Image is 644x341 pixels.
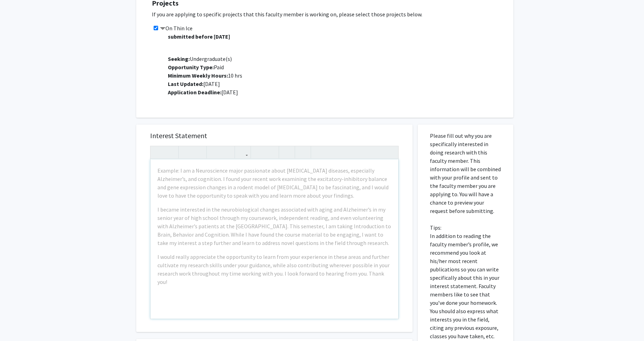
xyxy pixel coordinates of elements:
span: [DATE] [168,89,238,96]
iframe: Chat [5,310,30,336]
span: Paid [168,64,224,71]
button: Subscript [221,146,233,158]
button: Undo (Ctrl + Z) [152,146,164,158]
p: I would really appreciate the opportunity to learn from your experience in these areas and furthe... [157,253,391,286]
span: Undergraduate(s) [168,55,232,62]
b: Seeking: [168,55,190,62]
span: [DATE] [168,80,220,87]
button: Link [237,146,249,158]
p: Example: I am a Neuroscience major passionate about [MEDICAL_DATA] diseases, especially Alzheimer... [157,166,391,200]
button: Fullscreen [384,146,397,158]
span: 10 hrs [168,72,242,79]
button: Superscript [209,146,221,158]
button: Insert horizontal rule [297,146,309,158]
button: Redo (Ctrl + Y) [164,146,177,158]
p: If you are applying to specific projects that this faculty member is working on, please select th... [152,10,506,18]
p: I became interested in the neurobiological changes associated with aging and Alzheimer’s in my se... [157,205,391,247]
b: Last Updated: [168,80,203,87]
button: Remove format [281,146,293,158]
label: On Thin Ice [160,24,193,32]
button: Strong (Ctrl + B) [180,146,193,158]
button: Ordered list [265,146,277,158]
b: Opportunity Type: [168,64,214,71]
div: Note to users with screen readers: Please press Alt+0 or Option+0 to deactivate our accessibility... [150,159,398,319]
button: Unordered list [253,146,265,158]
b: Minimum Weekly Hours: [168,72,228,79]
h5: Interest Statement [150,132,399,140]
p: Please fill out why you are specifically interested in doing research with this faculty member. T... [430,132,501,340]
button: Emphasis (Ctrl + I) [193,146,205,158]
b: Application Deadline: [168,89,221,96]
